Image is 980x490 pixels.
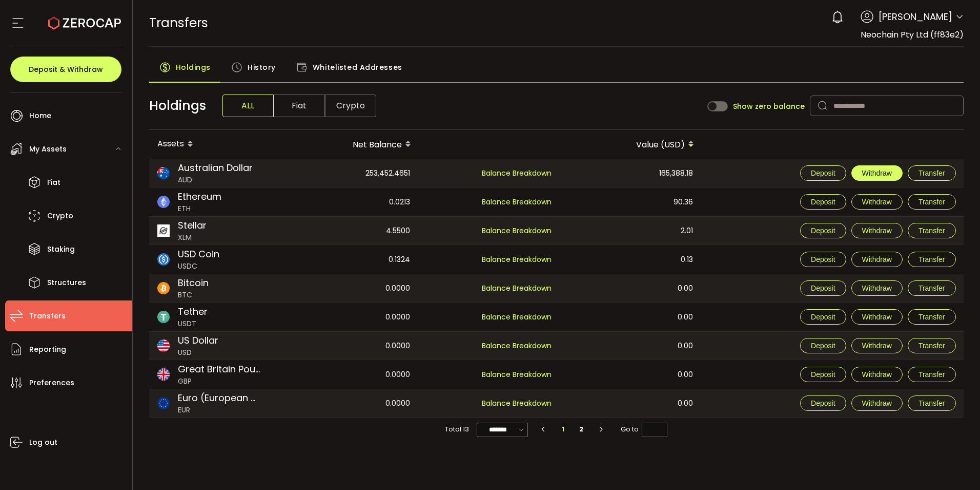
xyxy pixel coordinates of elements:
[862,313,892,321] span: Withdraw
[861,29,964,41] span: Neochain Pty Ltd (ff83e2)
[47,275,86,290] span: Structures
[325,95,376,117] span: Crypto
[178,261,219,272] span: USDC
[918,255,945,263] span: Transfer
[149,96,206,116] span: Holdings
[918,284,945,292] span: Transfer
[621,422,667,437] span: Go to
[733,103,805,110] span: Show zero balance
[248,57,276,78] span: History
[862,255,892,263] span: Withdraw
[851,223,903,238] button: Withdraw
[157,311,170,323] img: usdt_portfolio.svg
[10,56,121,82] button: Deposit & Withdraw
[908,223,956,238] button: Transfer
[908,395,956,411] button: Transfer
[851,395,903,411] button: Withdraw
[918,342,945,350] span: Transfer
[482,254,552,265] span: Balance Breakdown
[862,370,892,379] span: Withdraw
[811,227,835,235] span: Deposit
[29,375,74,390] span: Preferences
[278,136,419,153] div: Net Balance
[851,309,903,325] button: Withdraw
[800,367,846,382] button: Deposit
[851,367,903,382] button: Withdraw
[178,305,208,318] span: Tether
[157,196,170,208] img: eth_portfolio.svg
[800,252,846,267] button: Deposit
[278,245,418,274] div: 0.1324
[178,362,260,376] span: Great Britain Pound
[811,370,835,379] span: Deposit
[811,169,835,177] span: Deposit
[157,282,170,294] img: btc_portfolio.svg
[561,332,701,360] div: 0.00
[811,313,835,321] span: Deposit
[482,340,552,352] span: Balance Breakdown
[561,389,701,417] div: 0.00
[918,169,945,177] span: Transfer
[29,142,67,157] span: My Assets
[29,342,66,357] span: Reporting
[800,280,846,296] button: Deposit
[222,95,274,117] span: ALL
[178,347,218,358] span: USD
[811,284,835,292] span: Deposit
[851,194,903,210] button: Withdraw
[862,399,892,407] span: Withdraw
[482,225,552,236] span: Balance Breakdown
[178,161,253,175] span: Australian Dollar
[313,57,402,78] span: Whitelisted Addresses
[178,175,253,185] span: AUD
[929,441,980,490] div: Chat Widget
[561,159,701,187] div: 165,388.18
[800,165,846,181] button: Deposit
[908,280,956,296] button: Transfer
[278,187,418,216] div: 0.0213
[918,198,945,206] span: Transfer
[278,217,418,244] div: 4.5500
[178,405,260,416] span: EUR
[178,218,207,232] span: Stellar
[445,422,469,437] span: Total 13
[561,217,701,244] div: 2.01
[482,311,552,323] span: Balance Breakdown
[178,247,219,261] span: USD Coin
[178,318,208,329] span: USDT
[178,190,221,203] span: Ethereum
[800,338,846,353] button: Deposit
[862,227,892,235] span: Withdraw
[800,223,846,238] button: Deposit
[29,66,103,73] span: Deposit & Withdraw
[278,332,418,360] div: 0.0000
[157,167,170,179] img: aud_portfolio.svg
[29,435,57,450] span: Log out
[800,194,846,210] button: Deposit
[178,376,260,387] span: GBP
[554,422,573,437] li: 1
[482,197,552,207] span: Balance Breakdown
[561,187,701,216] div: 90.36
[561,360,701,389] div: 0.00
[851,165,903,181] button: Withdraw
[811,198,835,206] span: Deposit
[149,136,278,153] div: Assets
[851,338,903,353] button: Withdraw
[278,389,418,417] div: 0.0000
[157,397,170,409] img: eur_portfolio.svg
[862,284,892,292] span: Withdraw
[178,391,260,405] span: Euro (European Monetary Unit)
[157,368,170,381] img: gbp_portfolio.svg
[278,274,418,302] div: 0.0000
[862,169,892,177] span: Withdraw
[862,342,892,350] span: Withdraw
[908,165,956,181] button: Transfer
[800,309,846,325] button: Deposit
[47,209,73,223] span: Crypto
[811,342,835,350] span: Deposit
[278,303,418,331] div: 0.0000
[176,57,211,78] span: Holdings
[918,370,945,379] span: Transfer
[482,282,552,294] span: Balance Breakdown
